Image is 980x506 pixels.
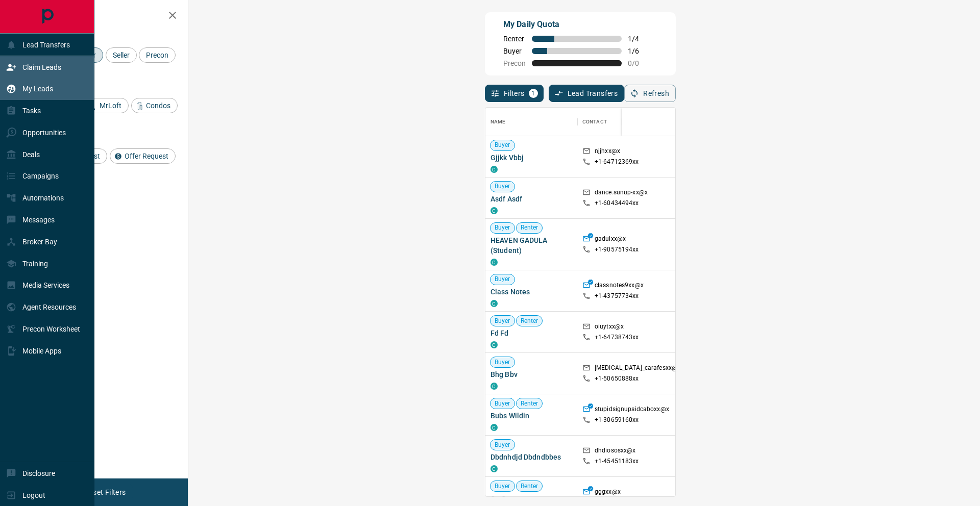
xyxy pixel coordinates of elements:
span: Dbdnhdjd Dbdndbbes [491,452,572,462]
div: MrLoft [85,98,129,113]
span: Offer Request [121,152,172,160]
h2: Filters [33,10,178,22]
p: gadulxx@x [595,235,626,245]
span: Renter [503,35,526,43]
div: condos.ca [491,465,498,472]
p: stupidsignupsidcaboxx@x [595,405,669,416]
span: 1 [530,90,537,97]
div: condos.ca [491,166,498,173]
span: 0 / 0 [628,59,650,67]
span: Gg Gg [491,493,572,503]
p: classnotes9xx@x [595,281,644,292]
span: Buyer [491,317,514,325]
p: +1- 30659160xx [595,416,639,424]
p: +1- 64712369xx [595,158,639,166]
div: Seller [106,47,137,63]
div: Condos [131,98,178,113]
span: 1 / 6 [628,47,650,55]
span: Asdf Asdf [491,194,572,204]
div: condos.ca [491,341,498,348]
div: condos.ca [491,424,498,431]
span: Buyer [491,441,514,449]
p: +1- 90575194xx [595,245,639,254]
span: Buyer [491,358,514,367]
span: HEAVEN GADULA (Student) [491,235,572,256]
p: +1- 45451183xx [595,457,639,466]
span: 1 / 4 [628,35,650,43]
div: condos.ca [491,383,498,390]
span: Renter [517,317,543,325]
span: Buyer [491,482,514,491]
p: +1- 50650888xx [595,374,639,383]
span: Buyer [491,141,514,149]
span: Buyer [491,399,514,408]
div: Name [485,108,577,136]
span: Renter [517,399,543,408]
span: Buyer [503,47,526,55]
p: +1- 60434494xx [595,199,639,208]
div: condos.ca [491,300,498,307]
span: Seller [109,51,133,59]
div: Contact [582,108,607,136]
span: Condos [142,102,174,110]
span: Bubs Wildin [491,411,572,421]
button: Refresh [624,85,676,102]
button: Reset Filters [78,484,132,501]
p: [MEDICAL_DATA]_carafesxx@x [595,364,680,374]
div: Precon [139,47,176,63]
p: dhdiososxx@x [595,446,636,457]
p: oiuytxx@x [595,322,624,333]
span: Buyer [491,275,514,284]
span: Buyer [491,223,514,232]
button: Lead Transfers [549,85,625,102]
p: dance.sunup-xx@x [595,188,648,199]
p: njjhxx@x [595,147,620,158]
div: Name [491,108,506,136]
div: Contact [577,108,659,136]
p: gggxx@x [595,488,621,498]
span: Fd Fd [491,328,572,338]
p: +1- 43757734xx [595,292,639,300]
span: MrLoft [96,102,125,110]
div: condos.ca [491,259,498,266]
span: Precon [503,59,526,67]
div: Offer Request [110,148,176,164]
span: Renter [517,482,543,491]
span: Gjjkk Vbbj [491,153,572,163]
span: Bhg Bbv [491,369,572,380]
span: Class Notes [491,287,572,297]
div: condos.ca [491,207,498,214]
button: Filters1 [485,85,544,102]
p: My Daily Quota [503,18,650,31]
span: Buyer [491,182,514,191]
p: +1- 64738743xx [595,333,639,342]
span: Precon [142,51,172,59]
span: Renter [517,223,543,232]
